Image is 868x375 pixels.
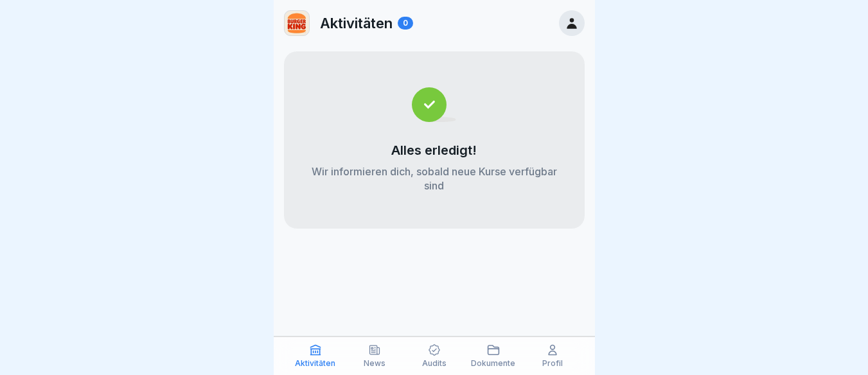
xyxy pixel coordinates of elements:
p: Audits [422,359,447,368]
img: w2f18lwxr3adf3talrpwf6id.png [285,11,309,35]
p: Profil [542,359,563,368]
p: Dokumente [471,359,515,368]
p: Aktivitäten [320,15,393,31]
p: Aktivitäten [295,359,335,368]
p: Wir informieren dich, sobald neue Kurse verfügbar sind [310,164,559,193]
p: News [364,359,385,368]
img: completed.svg [412,87,456,122]
div: 0 [398,17,413,30]
p: Alles erledigt! [391,143,477,158]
